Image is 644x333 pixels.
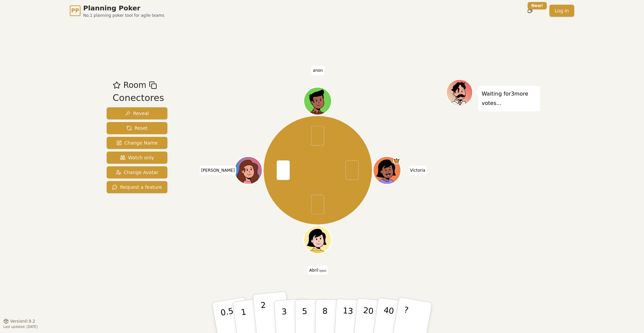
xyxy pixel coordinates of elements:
[528,2,547,9] div: New!
[116,169,159,176] span: Change Avatar
[308,265,328,275] span: Click to change your name
[120,154,154,161] span: Watch only
[123,79,146,91] span: Room
[305,226,331,253] button: Click to change your avatar
[311,66,325,75] span: Click to change your name
[112,184,162,190] span: Request a feature
[107,107,167,119] button: Reveal
[107,137,167,149] button: Change Name
[113,91,164,105] div: Conectores
[3,325,38,329] span: Last updated: [DATE]
[71,7,79,15] span: PP
[107,122,167,134] button: Reset
[549,5,574,17] a: Log in
[318,269,326,272] span: (you)
[116,140,158,146] span: Change Name
[482,89,537,108] p: Waiting for 3 more votes...
[393,157,400,164] span: Victoria is the host
[113,79,121,91] button: Add as favourite
[200,166,236,175] span: Click to change your name
[10,319,35,324] span: Version 0.9.2
[408,166,427,175] span: Click to change your name
[70,3,164,18] a: PPPlanning PokerNo.1 planning poker tool for agile teams
[107,181,167,193] button: Request a feature
[524,5,536,17] button: New!
[126,125,148,131] span: Reset
[83,13,164,18] span: No.1 planning poker tool for agile teams
[83,3,164,13] span: Planning Poker
[107,152,167,164] button: Watch only
[125,110,149,117] span: Reveal
[107,166,167,178] button: Change Avatar
[3,319,35,324] button: Version0.9.2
